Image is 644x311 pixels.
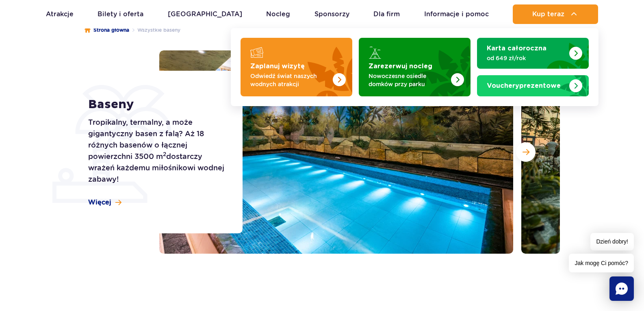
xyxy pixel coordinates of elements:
strong: Zaplanuj wizytę [250,63,305,70]
span: Więcej [88,198,111,207]
p: od 649 zł/rok [487,54,566,62]
span: Dzień dobry! [590,233,634,250]
a: Vouchery prezentowe [477,75,589,96]
a: Informacje i pomoc [424,4,489,24]
span: Vouchery [487,83,519,89]
span: Kup teraz [532,11,564,18]
strong: Zarezerwuj nocleg [369,63,432,70]
span: Jak mogę Ci pomóc? [569,254,634,272]
li: Wszystkie baseny [129,26,180,34]
a: Zaplanuj wizytę [241,38,352,96]
div: Chat [609,276,634,301]
button: Kup teraz [513,4,598,24]
button: Następny slajd [516,142,536,162]
h1: Baseny [88,97,224,112]
strong: prezentowe [487,83,561,89]
a: Zarezerwuj nocleg [359,38,471,96]
a: Karta całoroczna [477,38,589,69]
strong: Karta całoroczna [487,45,546,52]
a: Dla firm [373,4,400,24]
p: Nowoczesne osiedle domków przy parku [369,72,448,88]
a: Więcej [88,198,121,207]
sup: 2 [163,151,166,157]
a: Nocleg [266,4,290,24]
p: Tropikalny, termalny, a może gigantyczny basen z falą? Aż 18 różnych basenów o łącznej powierzchn... [88,117,224,185]
img: Ciepły basen wewnętrzny z tropikalnymi malowidłami na ścianach [159,50,513,254]
a: Strona główna [85,26,129,34]
a: [GEOGRAPHIC_DATA] [168,4,242,24]
p: Odwiedź świat naszych wodnych atrakcji [250,72,330,88]
a: Sponsorzy [314,4,349,24]
a: Atrakcje [46,4,74,24]
a: Bilety i oferta [98,4,143,24]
